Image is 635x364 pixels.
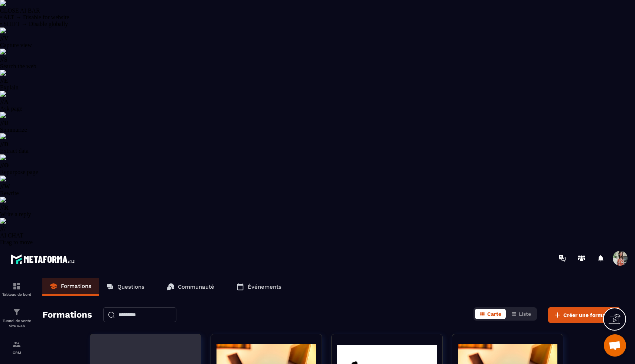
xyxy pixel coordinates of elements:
p: CRM [2,351,32,355]
p: Formations [61,283,91,289]
img: formation [12,282,21,291]
button: Créer une formation [548,307,620,323]
a: Questions [99,278,152,296]
span: Carte [487,311,501,317]
a: Communauté [159,278,222,296]
button: Carte [475,309,506,319]
div: Ouvrir le chat [604,334,626,357]
span: Créer une formation [563,311,615,319]
p: Tunnel de vente Site web [2,318,32,329]
p: Tableau de bord [2,292,32,296]
button: Liste [507,309,535,319]
a: formationformationCRM [2,334,32,360]
a: Événements [229,278,289,296]
p: Questions [117,283,144,290]
h2: Formations [42,307,92,323]
a: formationformationTunnel de vente Site web [2,302,32,334]
img: logo [10,252,77,266]
a: Formations [42,278,99,296]
a: formationformationTableau de bord [2,276,32,302]
img: formation [12,308,21,317]
span: Liste [519,311,531,317]
img: formation [12,340,21,349]
p: Communauté [178,283,214,290]
p: Événements [248,283,281,290]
